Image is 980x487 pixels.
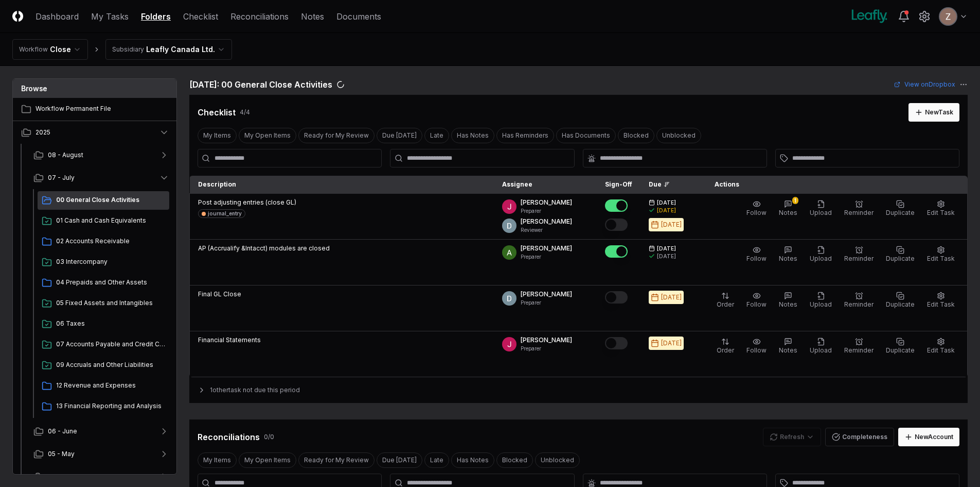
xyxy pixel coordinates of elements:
[13,98,177,121] a: Workflow Permanent File
[35,128,50,137] span: 2025
[190,176,494,194] th: Description
[925,198,957,220] button: Edit Task
[198,106,236,119] div: Checklist
[844,209,874,216] span: Reminder
[12,11,23,22] img: Logo
[521,345,572,352] p: Preparer
[842,290,876,311] button: Reminder
[605,245,628,258] button: Mark complete
[230,10,289,23] a: Reconciliations
[25,144,177,166] button: 08 - August
[746,346,767,354] span: Follow
[496,452,533,468] button: Blocked
[844,300,874,308] span: Reminder
[48,150,83,160] span: 08 - August
[56,401,165,411] span: 13 Financial Reporting and Analysis
[886,346,915,354] span: Duplicate
[844,346,874,354] span: Reminder
[183,10,218,23] a: Checklist
[19,45,48,54] div: Workflow
[927,255,955,262] span: Edit Task
[886,300,915,308] span: Duplicate
[842,335,876,357] button: Reminder
[38,253,169,272] a: 03 Intercompany
[605,337,628,349] button: Mark complete
[264,432,274,442] div: 0 / 0
[779,255,797,262] span: Notes
[502,337,516,351] img: ACg8ocJfBSitaon9c985KWe3swqK2kElzkAv-sHk65QWxGQz4ldowg=s96-c
[56,278,165,287] span: 04 Prepaids and Other Assets
[38,377,169,395] a: 12 Revenue and Expenses
[298,452,375,468] button: Ready for My Review
[25,166,177,189] button: 07 - July
[56,298,165,308] span: 05 Fixed Assets and Intangibles
[141,10,171,23] a: Folders
[777,198,799,220] button: 1Notes
[925,108,953,117] div: New Task
[48,472,76,481] span: 04 - April
[884,335,917,357] button: Duplicate
[884,290,917,311] button: Duplicate
[240,108,250,117] div: 4 / 4
[825,428,894,446] button: Completeness
[661,220,682,229] div: [DATE]
[56,340,165,349] span: 07 Accounts Payable and Credit Cards
[13,121,177,144] button: 2025
[927,346,955,354] span: Edit Task
[535,452,580,468] button: Unblocked
[38,212,169,230] a: 01 Cash and Cash Equivalents
[38,356,169,375] a: 09 Accruals and Other Liabilities
[521,253,572,261] p: Preparer
[451,128,494,143] button: Has Notes
[198,431,260,443] div: Reconciliations
[746,209,767,216] span: Follow
[298,128,375,143] button: Ready for My Review
[746,255,767,262] span: Follow
[744,335,769,357] button: Follow
[377,452,422,468] button: Due Today
[656,128,701,143] button: Unblocked
[657,245,676,253] span: [DATE]
[744,198,769,220] button: Follow
[808,335,834,357] button: Upload
[38,397,169,416] a: 13 Financial Reporting and Analysis
[38,294,169,313] a: 05 Fixed Assets and Intangibles
[927,209,955,216] span: Edit Task
[657,207,676,214] div: [DATE]
[521,244,572,253] p: [PERSON_NAME]
[661,339,682,348] div: [DATE]
[424,452,449,468] button: Late
[792,197,798,204] div: 1
[502,291,516,306] img: ACg8ocLeIi4Jlns6Fsr4lO0wQ1XJrFQvF4yUjbLrd1AsCAOmrfa1KQ=s96-c
[657,253,676,260] div: [DATE]
[502,219,516,233] img: ACg8ocLeIi4Jlns6Fsr4lO0wQ1XJrFQvF4yUjbLrd1AsCAOmrfa1KQ=s96-c
[649,180,690,189] div: Due
[198,128,237,143] button: My Items
[779,300,797,308] span: Notes
[706,180,959,189] div: Actions
[886,209,915,216] span: Duplicate
[48,449,75,459] span: 05 - May
[808,244,834,265] button: Upload
[842,244,876,265] button: Reminder
[56,360,165,370] span: 09 Accruals and Other Liabilities
[48,173,75,182] span: 07 - July
[521,217,572,226] p: [PERSON_NAME]
[925,244,957,265] button: Edit Task
[657,199,676,207] span: [DATE]
[715,290,736,311] button: Order
[808,198,834,220] button: Upload
[198,452,237,468] button: My Items
[336,10,381,23] a: Documents
[502,199,516,214] img: ACg8ocJfBSitaon9c985KWe3swqK2kElzkAv-sHk65QWxGQz4ldowg=s96-c
[56,319,165,328] span: 06 Taxes
[198,290,241,299] p: Final GL Close
[744,244,769,265] button: Follow
[618,128,654,143] button: Blocked
[198,198,296,207] p: Post adjusting entries (close GL)
[717,346,734,354] span: Order
[894,80,955,89] a: View onDropbox
[777,290,799,311] button: Notes
[424,128,449,143] button: Late
[56,237,165,246] span: 02 Accounts Receivable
